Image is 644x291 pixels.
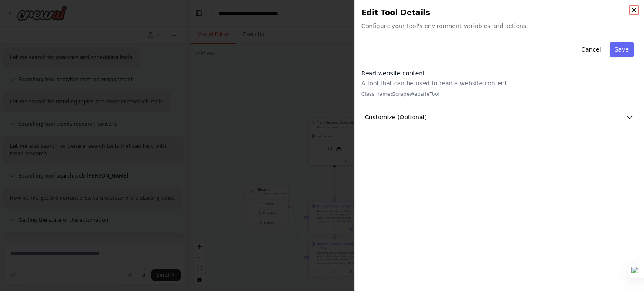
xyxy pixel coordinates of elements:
[361,91,637,98] p: Class name: ScrapeWebsiteTool
[365,113,427,121] span: Customize (Optional)
[361,7,637,18] h2: Edit Tool Details
[576,42,606,57] button: Cancel
[361,110,637,125] button: Customize (Optional)
[610,42,634,57] button: Save
[361,69,637,77] h3: Read website content
[361,22,637,30] span: Configure your tool's environment variables and actions.
[361,79,637,88] p: A tool that can be used to read a website content.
